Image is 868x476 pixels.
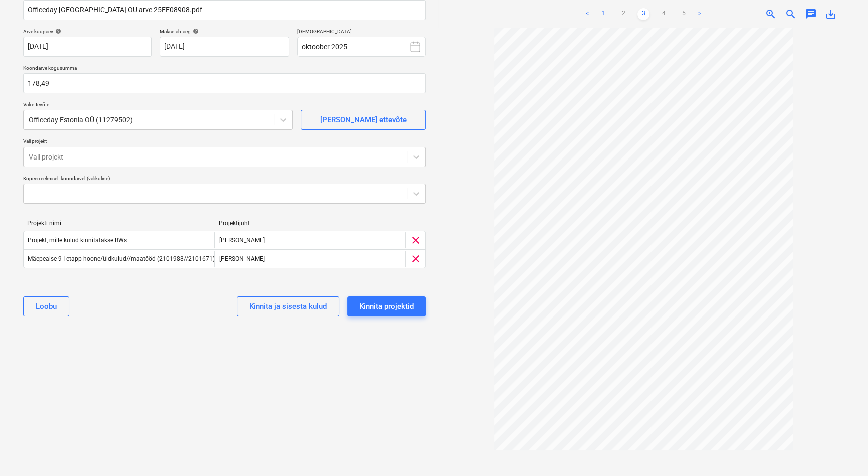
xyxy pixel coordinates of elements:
[160,37,289,57] input: Tähtaega pole määratud
[27,220,210,227] div: Projekti nimi
[23,73,426,93] input: Koondarve kogusumma
[359,300,414,313] div: Kinnita projektid
[23,101,293,110] p: Vali ettevõte
[410,253,422,265] span: clear
[320,113,407,126] div: [PERSON_NAME] ettevõte
[28,237,127,244] div: Projekt, mille kulud kinnitatakse BWs
[694,8,706,20] a: Next page
[301,110,426,130] button: [PERSON_NAME] ettevõte
[347,296,426,316] button: Kinnita projektid
[805,8,817,20] span: chat
[597,8,609,20] a: Page 1
[617,8,629,20] a: Page 2
[23,28,152,35] div: Arve kuupäev
[53,28,61,34] span: help
[658,8,670,20] a: Page 4
[237,296,339,316] button: Kinnita ja sisesta kulud
[219,220,402,227] div: Projektijuht
[36,300,57,313] div: Loobu
[785,8,797,20] span: zoom_out
[637,8,649,20] a: Page 3 is your current page
[23,65,426,73] p: Koondarve kogusumma
[23,37,152,57] input: Arve kuupäeva pole määratud.
[818,428,868,476] iframe: Chat Widget
[581,8,593,20] a: Previous page
[23,296,69,316] button: Loobu
[214,232,405,248] div: [PERSON_NAME]
[297,37,426,57] button: oktoober 2025
[249,300,327,313] div: Kinnita ja sisesta kulud
[678,8,690,20] a: Page 5
[160,28,289,35] div: Maksetähtaeg
[297,28,426,37] p: [DEMOGRAPHIC_DATA]
[28,255,215,262] div: Mäepealse 9 I etapp hoone/üldkulud//maatööd (2101988//2101671)
[765,8,777,20] span: zoom_in
[23,138,426,146] p: Vali projekt
[410,234,422,246] span: clear
[825,8,837,20] span: save_alt
[214,251,405,267] div: [PERSON_NAME]
[191,28,199,34] span: help
[23,175,426,182] div: Kopeeri eelmiselt koondarvelt (valikuline)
